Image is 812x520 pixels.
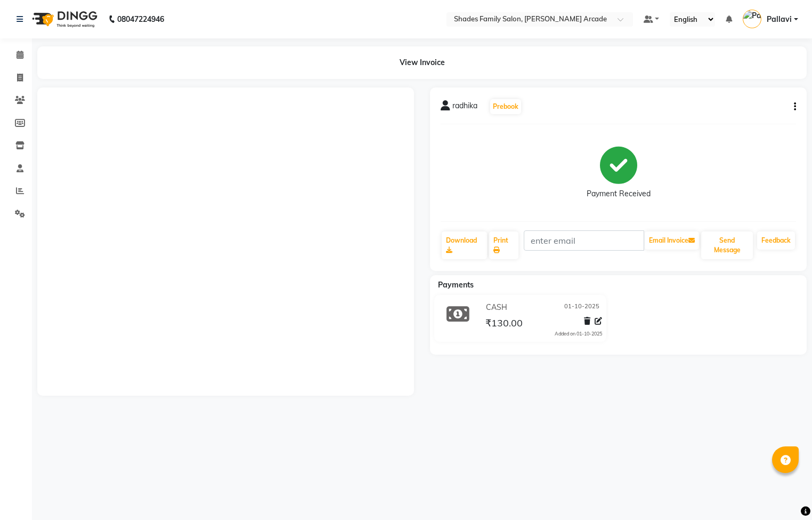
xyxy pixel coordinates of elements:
[767,14,792,25] span: Pallavi
[701,231,753,259] button: Send Message
[767,477,801,509] iframe: chat widget
[37,46,807,79] div: View Invoice
[555,330,602,338] div: Added on 01-10-2025
[117,4,164,34] b: 08047224946
[27,4,100,34] img: logo
[438,280,474,290] span: Payments
[442,231,487,259] a: Download
[645,231,699,250] button: Email Invoice
[743,10,761,28] img: Pallavi
[587,188,651,199] div: Payment Received
[524,230,644,251] input: enter email
[490,99,521,114] button: Prebook
[485,317,523,332] span: ₹130.00
[564,302,599,313] span: 01-10-2025
[489,231,518,259] a: Print
[486,302,507,313] span: CASH
[757,231,795,250] a: Feedback
[452,100,477,115] span: radhika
